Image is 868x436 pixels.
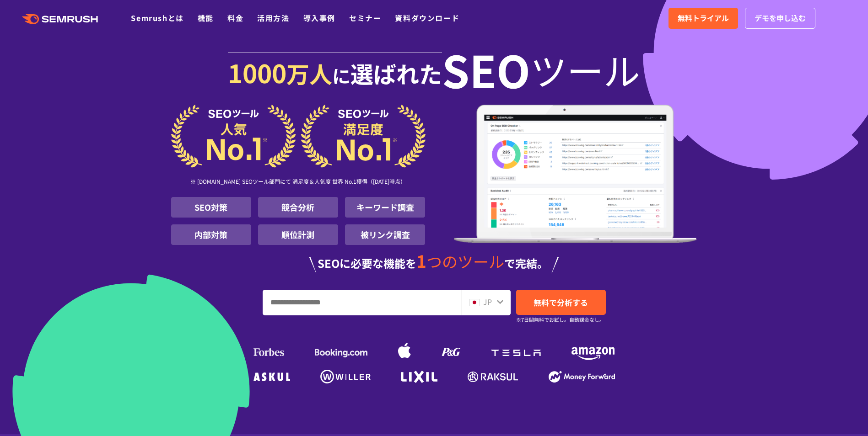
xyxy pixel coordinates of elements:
[416,248,426,273] span: 1
[263,290,461,315] input: URL、キーワードを入力してください
[483,296,492,307] span: JP
[755,12,806,24] span: デモを申し込む
[669,8,738,29] a: 無料トライアル
[534,297,588,308] span: 無料で分析する
[350,57,442,90] span: 選ばれた
[303,12,335,23] a: 導入事例
[198,12,214,23] a: 機能
[530,51,640,88] span: ツール
[171,252,697,273] div: SEOに必要な機能を
[332,62,350,89] span: に
[678,12,729,24] span: 無料トライアル
[171,168,426,197] div: ※ [DOMAIN_NAME] SEOツール部門にて 満足度＆人気度 世界 No.1獲得（[DATE]時点）
[227,12,243,23] a: 料金
[349,12,381,23] a: セミナー
[745,8,815,29] a: デモを申し込む
[395,12,459,23] a: 資料ダウンロード
[516,290,606,315] a: 無料で分析する
[257,12,289,23] a: 活用方法
[426,250,504,272] span: つのツール
[171,197,251,218] li: SEO対策
[228,54,286,90] span: 1000
[345,197,425,218] li: キーワード調査
[516,315,604,324] small: ※7日間無料でお試し。自動課金なし。
[286,57,332,90] span: 万人
[171,224,251,245] li: 内部対策
[258,224,338,245] li: 順位計測
[258,197,338,218] li: 競合分析
[131,12,183,23] a: Semrushとは
[504,255,548,271] span: で完結。
[442,51,530,88] span: SEO
[345,224,425,245] li: 被リンク調査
